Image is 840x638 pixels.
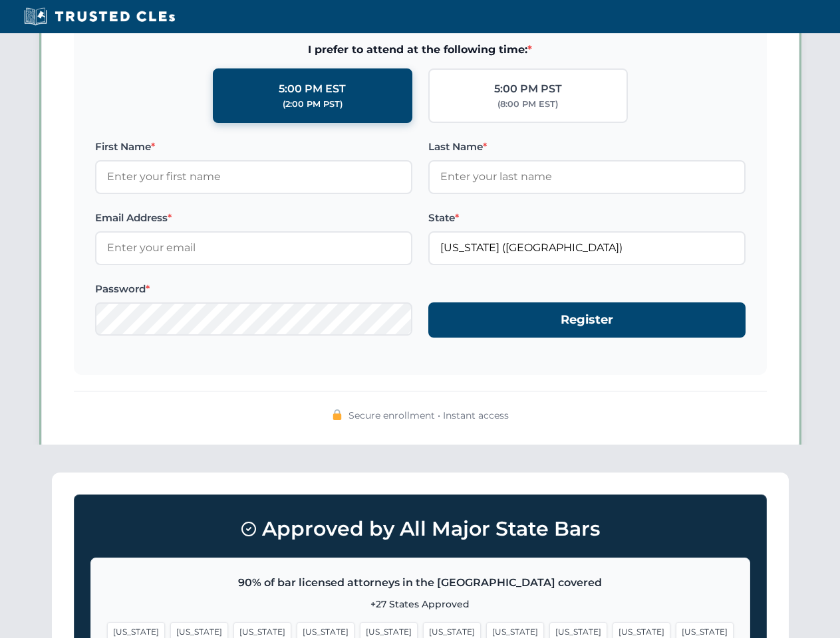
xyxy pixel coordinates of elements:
[20,7,179,27] img: Trusted CLEs
[107,574,734,591] p: 90% of bar licensed attorneys in the [GEOGRAPHIC_DATA] covered
[428,210,746,226] label: State
[332,409,343,420] img: 🔒
[428,139,746,155] label: Last Name
[95,41,746,58] span: I prefer to attend at the following time:
[428,160,746,193] input: Enter your last name
[95,160,412,193] input: Enter your first name
[428,231,746,265] input: Florida (FL)
[497,98,558,111] div: (8:00 PM EST)
[95,139,412,155] label: First Name
[349,408,509,423] span: Secure enrollment • Instant access
[279,80,346,98] div: 5:00 PM EST
[90,511,750,547] h3: Approved by All Major State Bars
[95,210,412,226] label: Email Address
[494,80,562,98] div: 5:00 PM PST
[283,98,343,111] div: (2:00 PM PST)
[95,281,412,297] label: Password
[95,231,412,265] input: Enter your email
[428,302,746,338] button: Register
[107,597,734,611] p: +27 States Approved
